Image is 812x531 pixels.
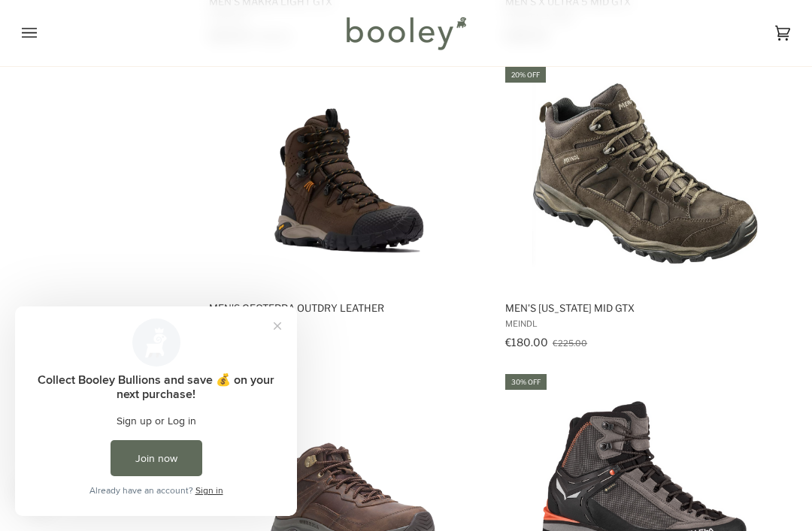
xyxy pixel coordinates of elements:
iframe: Loyalty program pop-up with offers and actions [15,306,297,516]
img: Men's Nebraska Mid GTX Mahogany - booley Galway [532,65,758,290]
span: €225.00 [553,338,587,348]
a: Men's Geoterra Outdry Leather [207,65,491,354]
div: 20% off [505,67,546,83]
span: €180.00 [505,336,548,348]
img: Columbia Men's Geoterra Outdry Leather Cordovan / Canyon Sun - Booley Galway [236,65,462,290]
span: Columbia [209,318,489,329]
span: Meindl [505,318,785,329]
div: 30% off [505,374,547,390]
a: Men's Nebraska Mid GTX [503,65,787,354]
span: Men's [US_STATE] Mid GTX [505,301,785,315]
img: Booley [340,11,471,55]
span: Men's Geoterra Outdry Leather [209,301,489,315]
